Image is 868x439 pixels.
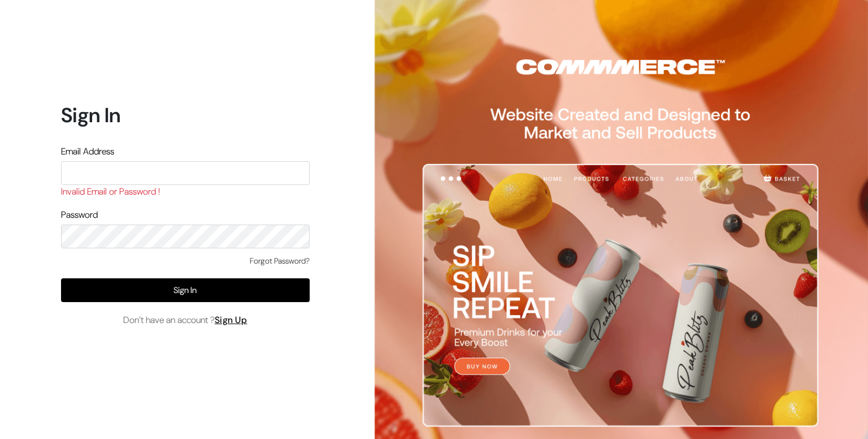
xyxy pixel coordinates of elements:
a: Sign Up [215,314,248,326]
a: Forgot Password? [250,255,310,267]
label: Password [61,208,98,222]
button: Sign In [61,278,310,302]
span: Don’t have an account ? [123,313,248,327]
h1: Sign In [61,103,310,127]
label: Invalid Email or Password ! [61,185,160,199]
label: Email Address [61,145,114,158]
